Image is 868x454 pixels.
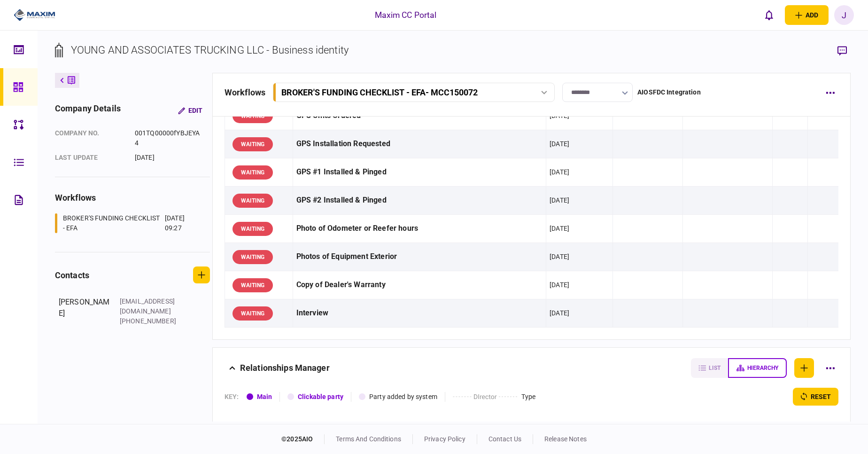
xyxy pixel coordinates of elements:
[55,213,198,233] a: BROKER'S FUNDING CHECKLIST - EFA[DATE] 09:27
[369,392,437,402] div: Party added by system
[120,316,181,326] div: [PHONE_NUMBER]
[637,87,701,97] div: AIOSFDC Integration
[424,435,465,443] a: privacy policy
[296,303,543,324] div: Interview
[232,165,273,180] div: WAITING
[728,358,787,378] button: hierarchy
[55,191,210,204] div: workflows
[55,153,125,163] div: last update
[232,306,273,321] div: WAITING
[375,9,437,21] div: Maxim CC Portal
[550,280,569,290] div: [DATE]
[232,222,273,236] div: WAITING
[709,365,721,371] span: list
[296,162,543,183] div: GPS #1 Installed & Pinged
[232,278,273,292] div: WAITING
[296,246,543,267] div: Photos of Equipment Exterior
[759,5,779,25] button: open notifications list
[296,190,543,211] div: GPS #2 Installed & Pinged
[793,388,838,406] button: reset
[281,434,325,444] div: © 2025 AIO
[232,137,273,151] div: WAITING
[785,5,829,25] button: open adding identity options
[170,102,210,119] button: Edit
[550,167,569,177] div: [DATE]
[273,83,555,102] button: BROKER'S FUNDING CHECKLIST - EFA- MCC150072
[55,128,125,148] div: company no.
[55,102,121,119] div: company details
[257,392,272,402] div: Main
[834,5,854,25] button: J
[550,196,569,205] div: [DATE]
[550,252,569,261] div: [DATE]
[296,133,543,155] div: GPS Installation Requested
[521,392,536,402] div: Type
[488,435,521,443] a: contact us
[135,153,203,163] div: [DATE]
[135,128,203,148] div: 001TQ00000fYBJEYA4
[550,308,569,318] div: [DATE]
[240,358,330,378] div: Relationships Manager
[55,269,89,282] div: contacts
[232,250,273,264] div: WAITING
[544,435,587,443] a: release notes
[281,87,478,97] div: BROKER'S FUNDING CHECKLIST - EFA - MCC150072
[550,139,569,149] div: [DATE]
[691,358,728,378] button: list
[336,435,401,443] a: terms and conditions
[298,392,343,402] div: Clickable party
[232,194,273,208] div: WAITING
[71,42,349,58] div: YOUNG AND ASSOCIATES TRUCKING LLC - Business identity
[225,86,265,99] div: workflows
[63,213,163,233] div: BROKER'S FUNDING CHECKLIST - EFA
[296,218,543,239] div: Photo of Odometer or Reefer hours
[120,297,181,316] div: [EMAIL_ADDRESS][DOMAIN_NAME]
[14,8,55,22] img: client company logo
[165,213,198,233] div: [DATE] 09:27
[225,392,239,402] div: KEY :
[747,365,778,371] span: hierarchy
[296,274,543,296] div: Copy of Dealer's Warranty
[550,224,569,233] div: [DATE]
[59,297,110,326] div: [PERSON_NAME]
